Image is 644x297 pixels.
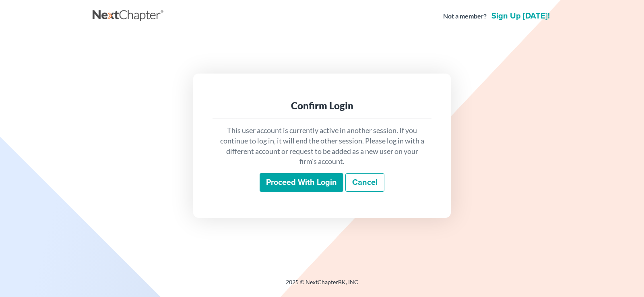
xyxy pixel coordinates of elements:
a: Cancel [345,173,384,192]
strong: Not a member? [443,12,487,21]
p: This user account is currently active in another session. If you continue to log in, it will end ... [219,125,425,167]
input: Proceed with login [260,173,343,192]
div: Confirm Login [219,99,425,112]
a: Sign up [DATE]! [490,12,551,20]
div: 2025 © NextChapterBK, INC [93,278,551,293]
